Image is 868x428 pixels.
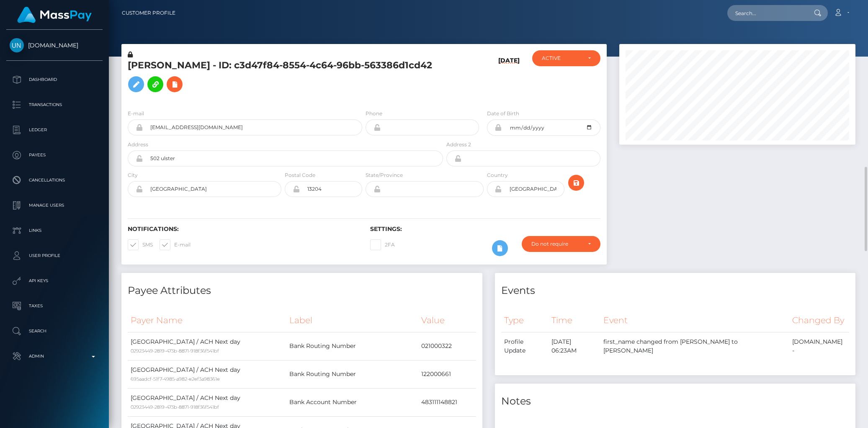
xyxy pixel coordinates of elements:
a: User Profile [6,245,103,266]
th: Value [418,309,476,332]
label: 2FA [370,239,395,250]
img: Unlockt.me [10,38,24,52]
td: [GEOGRAPHIC_DATA] / ACH Next day [128,388,286,416]
label: State/Province [366,171,403,179]
label: Phone [366,110,382,117]
label: City [128,171,138,179]
a: API Keys [6,270,103,291]
label: Address [128,141,148,148]
td: 021000322 [418,332,476,360]
a: Ledger [6,119,103,140]
td: 483111148821 [418,388,476,416]
p: Admin [10,350,99,363]
p: Links [10,224,99,237]
a: Customer Profile [122,4,175,22]
label: E-mail [128,110,144,117]
label: Postal Code [285,171,315,179]
label: Country [487,171,508,179]
small: 02923449-2819-473b-8871-918f36f541bf [131,348,219,354]
th: Time [549,309,600,332]
button: ACTIVE [532,50,600,66]
a: Payees [6,145,103,166]
td: first_name changed from [PERSON_NAME] to [PERSON_NAME] [600,332,789,360]
input: Search... [727,5,806,21]
a: Search [6,321,103,342]
td: [GEOGRAPHIC_DATA] / ACH Next day [128,360,286,388]
h6: [DATE] [498,57,520,99]
small: 695aadcf-51f7-4985-a982-e2ef3a98361e [131,376,220,382]
a: Dashboard [6,69,103,90]
td: Profile Update [501,332,549,360]
p: Cancellations [10,174,99,187]
h6: Notifications: [128,226,358,233]
h4: Payee Attributes [128,283,476,298]
h6: Settings: [370,226,600,233]
p: Search [10,325,99,337]
td: [GEOGRAPHIC_DATA] / ACH Next day [128,332,286,360]
img: MassPay Logo [17,7,92,23]
p: API Keys [10,275,99,287]
td: Bank Routing Number [286,332,418,360]
a: Taxes [6,296,103,316]
label: E-mail [160,239,191,250]
label: SMS [128,239,153,250]
p: Manage Users [10,199,99,212]
a: Transactions [6,94,103,115]
h4: Notes [501,394,850,409]
p: Dashboard [10,73,99,86]
th: Payer Name [128,309,286,332]
div: Do not require [531,241,581,247]
small: 02923449-2819-473b-8871-918f36f541bf [131,404,219,410]
td: Bank Routing Number [286,360,418,388]
label: Date of Birth [487,110,519,117]
a: Links [6,220,103,241]
td: 122000661 [418,360,476,388]
div: ACTIVE [542,55,581,62]
a: Manage Users [6,195,103,216]
td: [DATE] 06:23AM [549,332,600,360]
th: Changed By [789,309,849,332]
h5: [PERSON_NAME] - ID: c3d47f84-8554-4c64-96bb-563386d1cd42 [128,59,438,96]
h4: Events [501,283,850,298]
p: Ledger [10,124,99,136]
p: Taxes [10,300,99,312]
th: Type [501,309,549,332]
td: Bank Account Number [286,388,418,416]
label: Address 2 [446,141,471,148]
span: [DOMAIN_NAME] [6,42,103,49]
th: Event [600,309,789,332]
th: Label [286,309,418,332]
p: Payees [10,149,99,161]
a: Cancellations [6,170,103,191]
a: Admin [6,346,103,367]
td: [DOMAIN_NAME] - [789,332,849,360]
button: Do not require [522,236,600,252]
p: User Profile [10,249,99,262]
p: Transactions [10,99,99,111]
